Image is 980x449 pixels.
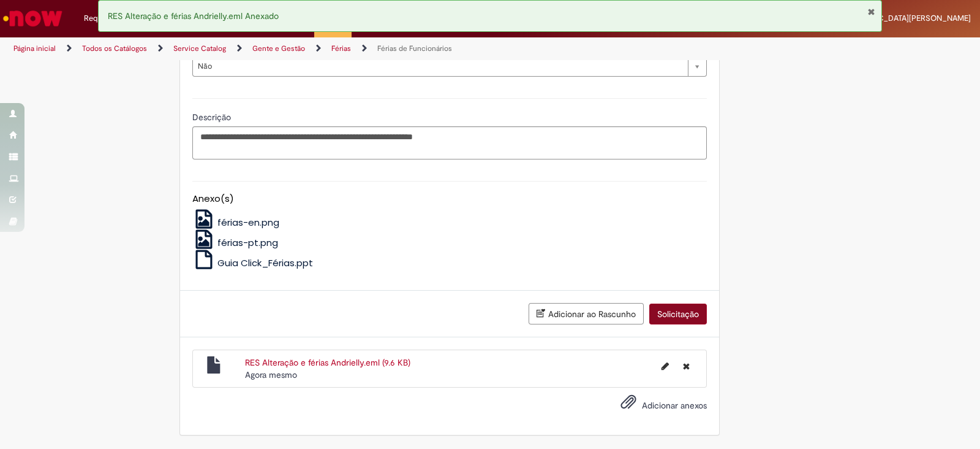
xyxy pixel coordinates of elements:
[245,357,410,368] a: RES Alteração e férias Andrielly.eml (9.6 KB)
[867,7,875,17] button: Fechar Notificação
[217,236,278,249] span: férias-pt.png
[192,236,279,249] a: férias-pt.png
[245,369,297,380] time: 29/09/2025 17:30:01
[617,391,639,419] button: Adicionar anexos
[192,216,280,229] a: férias-en.png
[192,256,314,269] a: Guia Click_Férias.ppt
[529,303,644,324] button: Adicionar ao Rascunho
[9,37,644,60] ul: Trilhas de página
[676,356,697,376] button: Excluir RES Alteração e férias Andrielly.eml
[173,44,226,53] a: Service Catalog
[649,304,707,324] button: Solicitação
[192,194,707,204] h5: Anexo(s)
[377,44,452,53] a: Férias de Funcionários
[1,6,64,31] img: ServiceNow
[198,56,682,76] span: Não
[217,256,313,269] span: Guia Click_Férias.ppt
[252,44,305,53] a: Gente e Gestão
[245,369,297,380] span: Agora mesmo
[217,216,279,229] span: férias-en.png
[654,356,676,376] button: Editar nome de arquivo RES Alteração e férias Andrielly.eml
[13,44,56,53] a: Página inicial
[84,12,127,25] span: Requisições
[192,112,233,123] span: Descrição
[192,126,707,159] textarea: Descrição
[108,10,279,21] span: RES Alteração e férias Andrielly.eml Anexado
[824,13,971,23] span: [DEMOGRAPHIC_DATA][PERSON_NAME]
[331,44,351,53] a: Férias
[642,400,707,411] span: Adicionar anexos
[82,44,147,53] a: Todos os Catálogos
